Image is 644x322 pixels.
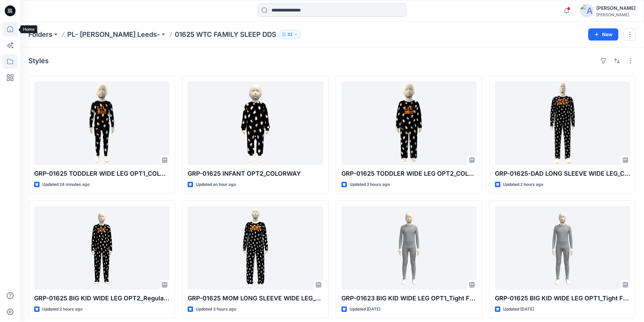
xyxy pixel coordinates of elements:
p: GRP-01625-DAD LONG SLEEVE WIDE LEG_COLORWAY [495,169,630,178]
h4: Styles [28,57,49,65]
p: Updated [DATE] [503,306,534,313]
p: GRP-01625 TODDLER WIDE LEG OPT2_COLORWAY [341,169,477,178]
div: [PERSON_NAME] [596,12,636,17]
p: Updated an hour ago [196,181,236,188]
p: Updated [DATE] [350,306,380,313]
p: Updated 2 hours ago [503,181,543,188]
img: avatar [580,4,594,18]
a: PL- [PERSON_NAME] Leeds- [67,30,160,39]
a: GRP-01625 MOM LONG SLEEVE WIDE LEG_COLORWAY [188,206,323,290]
a: GRP-01625 INFANT OPT2_COLORWAY [188,81,323,165]
p: GRP-01625 TODDLER WIDE LEG OPT1_COLORWAY [34,169,169,178]
button: New [588,28,618,41]
p: GRP-01623 BIG KID WIDE LEG OPT1_Tight Fit_REV2 [341,294,477,303]
p: 01625 WTC FAMILY SLEEP DDS [175,30,276,39]
a: GRP-01625 TODDLER WIDE LEG OPT2_COLORWAY [341,81,477,165]
p: GRP-01625 INFANT OPT2_COLORWAY [188,169,323,178]
p: GRP-01625 BIG KID WIDE LEG OPT1_Tight Fit_REV2 [495,294,630,303]
a: GRP-01625 TODDLER WIDE LEG OPT1_COLORWAY [34,81,169,165]
a: GRP-01625 BIG KID WIDE LEG OPT1_Tight Fit_REV2 [495,206,630,290]
p: Updated 2 hours ago [350,181,390,188]
p: Updated 2 hours ago [42,306,82,313]
p: 32 [287,31,292,38]
p: Updated 24 minutes ago [42,181,90,188]
a: GRP-01625-DAD LONG SLEEVE WIDE LEG_COLORWAY [495,81,630,165]
a: GRP-01623 BIG KID WIDE LEG OPT1_Tight Fit_REV2 [341,206,477,290]
p: Updated 3 hours ago [196,306,236,313]
div: [PERSON_NAME] [596,4,636,12]
p: GRP-01625 BIG KID WIDE LEG OPT2_Regular Fit_COLORWAY [34,294,169,303]
a: GRP-01625 BIG KID WIDE LEG OPT2_Regular Fit_COLORWAY [34,206,169,290]
button: 32 [279,30,301,39]
p: GRP-01625 MOM LONG SLEEVE WIDE LEG_COLORWAY [188,294,323,303]
a: Folders [28,30,52,39]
